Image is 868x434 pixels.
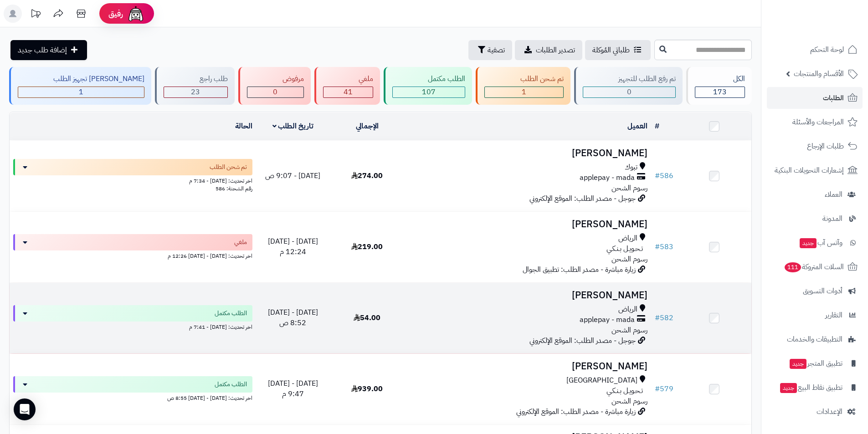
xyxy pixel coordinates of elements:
span: تبوك [625,162,637,173]
a: التقارير [767,304,863,326]
span: الرياض [618,304,637,315]
a: تطبيق نقاط البيعجديد [767,377,863,398]
a: تطبيق المتجرجديد [767,352,863,374]
a: إضافة طلب جديد [10,40,87,60]
a: تم شحن الطلب 1 [474,67,572,105]
span: رسوم الشحن [611,396,647,407]
img: ai-face.png [127,5,145,23]
span: التطبيقات والخدمات [787,333,842,346]
div: تم رفع الطلب للتجهيز [583,74,676,84]
div: [PERSON_NAME] تجهيز الطلب [18,74,144,84]
span: أدوات التسويق [803,285,842,297]
div: 107 [393,87,465,97]
a: وآتس آبجديد [767,232,863,254]
span: # [655,241,660,252]
span: 219.00 [351,241,383,252]
a: أدوات التسويق [767,280,863,302]
div: 0 [247,87,303,97]
span: جوجل - مصدر الطلب: الموقع الإلكتروني [529,193,636,204]
span: 173 [713,87,727,97]
span: 107 [422,87,436,97]
span: رسوم الشحن [611,254,647,265]
span: وآتس آب [799,236,842,249]
a: طلب راجع 23 [153,67,236,105]
span: ملغي [234,238,247,247]
div: الكل [695,74,745,84]
span: إشعارات التحويلات البنكية [775,164,844,177]
h3: [PERSON_NAME] [408,219,647,230]
span: الطلب مكتمل [215,309,247,318]
h3: [PERSON_NAME] [408,361,647,372]
span: # [655,383,660,394]
a: تصدير الطلبات [515,40,582,60]
span: تـحـويـل بـنـكـي [606,386,643,396]
div: تم شحن الطلب [484,74,563,84]
span: [DATE] - [DATE] 12:24 م [268,236,318,257]
span: تم شحن الطلب [210,163,247,172]
span: # [655,312,660,323]
h3: [PERSON_NAME] [408,148,647,158]
a: المراجعات والأسئلة [767,111,863,133]
div: طلب راجع [164,74,227,84]
span: [DATE] - [DATE] 9:47 م [268,378,318,399]
a: الحالة [235,121,252,132]
span: تصفية [488,45,505,56]
a: العميل [627,121,647,132]
span: رقم الشحنة: 586 [216,184,252,193]
div: Open Intercom Messenger [14,398,36,420]
span: 274.00 [351,170,383,181]
a: # [655,121,659,132]
span: رفيق [108,8,123,19]
div: اخر تحديث: [DATE] - [DATE] 12:26 م [13,250,252,260]
a: الإعدادات [767,401,863,423]
div: مرفوض [247,74,304,84]
span: 41 [344,87,353,97]
a: #582 [655,312,673,323]
span: المدونة [822,212,842,225]
span: إضافة طلب جديد [18,45,67,56]
span: جديد [780,383,797,393]
div: 0 [583,87,675,97]
div: 1 [485,87,563,97]
span: طلباتي المُوكلة [592,45,630,56]
a: #583 [655,241,673,252]
span: رسوم الشحن [611,325,647,336]
span: الطلبات [823,92,844,104]
span: [GEOGRAPHIC_DATA] [566,375,637,386]
span: 54.00 [354,312,380,323]
span: applepay - mada [580,315,635,325]
a: الكل173 [684,67,754,105]
span: رسوم الشحن [611,183,647,194]
span: تـحـويـل بـنـكـي [606,244,643,254]
span: الطلب مكتمل [215,380,247,389]
span: 23 [191,87,200,97]
span: لوحة التحكم [810,43,844,56]
span: جديد [790,359,806,369]
a: #586 [655,170,673,181]
a: العملاء [767,184,863,205]
span: زيارة مباشرة - مصدر الطلب: تطبيق الجوال [523,264,636,275]
span: 0 [627,87,632,97]
span: 1 [522,87,526,97]
a: التطبيقات والخدمات [767,328,863,350]
span: تصدير الطلبات [536,45,575,56]
span: السلات المتروكة [784,260,844,273]
a: الإجمالي [356,121,379,132]
span: الرياض [618,233,637,244]
div: 1 [18,87,144,97]
a: الطلب مكتمل 107 [382,67,474,105]
span: تطبيق المتجر [789,357,842,370]
span: الإعدادات [817,405,842,418]
a: لوحة التحكم [767,39,863,61]
span: جديد [800,238,817,248]
a: تاريخ الطلب [272,121,314,132]
a: تم رفع الطلب للتجهيز 0 [572,67,684,105]
span: تطبيق نقاط البيع [779,381,842,394]
span: المراجعات والأسئلة [792,116,844,128]
span: زيارة مباشرة - مصدر الطلب: الموقع الإلكتروني [516,406,636,417]
span: 111 [785,262,801,273]
a: طلباتي المُوكلة [585,40,651,60]
div: 41 [324,87,373,97]
a: #579 [655,383,673,394]
button: تصفية [468,40,512,60]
